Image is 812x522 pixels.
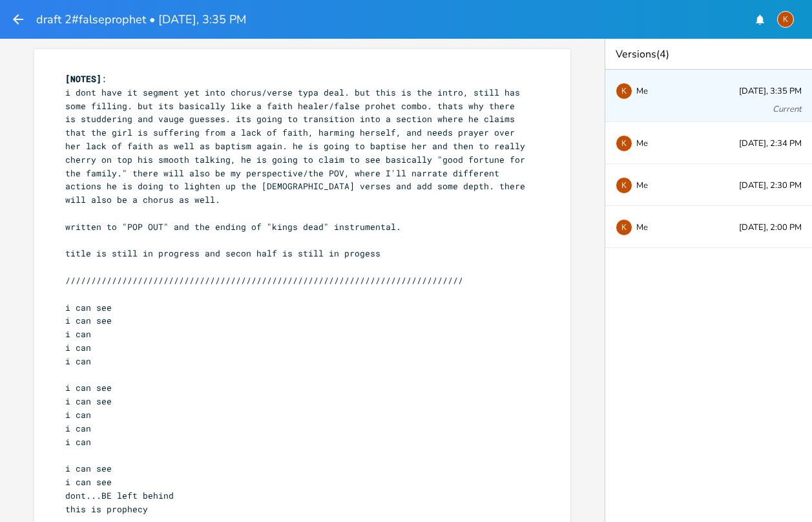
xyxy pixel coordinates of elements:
[739,140,802,148] span: [DATE], 2:34 PM
[65,342,91,353] span: i can
[636,87,648,96] span: Me
[777,11,794,28] div: Kat
[739,224,802,232] span: [DATE], 2:00 PM
[65,436,91,448] span: i can
[65,382,112,393] span: i can see
[65,73,101,85] span: [NOTES]
[65,247,380,259] span: title is still in progress and secon half is still in progess
[65,302,112,313] span: i can see
[616,83,632,99] div: Kat
[616,135,632,152] div: Kat
[36,14,246,25] h1: draft 2#falseprophet • [DATE], 3:35 PM
[739,87,802,96] span: [DATE], 3:35 PM
[65,503,148,515] span: this is prophecy
[65,355,91,367] span: i can
[739,182,802,190] span: [DATE], 2:30 PM
[65,328,91,340] span: i can
[65,395,112,407] span: i can see
[65,315,112,326] span: i can see
[636,223,648,232] span: Me
[777,5,794,34] button: K
[773,105,802,114] div: Current
[616,177,632,194] div: Kat
[65,490,174,501] span: dont...BE left behind
[65,409,91,421] span: i can
[636,181,648,190] span: Me
[605,39,812,70] div: Versions (4)
[65,275,463,286] span: /////////////////////////////////////////////////////////////////////////////
[65,476,112,488] span: i can see
[65,73,107,85] span: :
[65,87,530,205] span: i dont have it segment yet into chorus/verse typa deal. but this is the intro, still has some fil...
[65,221,401,233] span: written to "POP OUT" and the ending of "kings dead" instrumental.
[65,463,112,474] span: i can see
[616,219,632,236] div: Kat
[65,423,91,434] span: i can
[636,139,648,148] span: Me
